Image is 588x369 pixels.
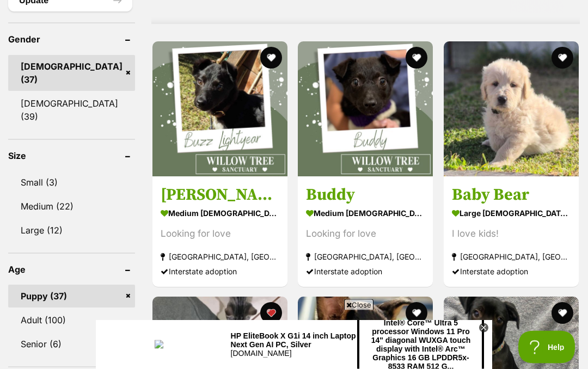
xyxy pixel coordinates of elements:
[161,205,279,221] strong: medium [DEMOGRAPHIC_DATA] Dog
[444,42,579,177] img: Baby Bear - Maremma Sheepdog x Golden Retriever Dog
[8,171,135,194] a: Small (3)
[452,226,571,241] div: I love kids!
[306,226,425,241] div: Looking for love
[260,47,282,69] button: favourite
[8,285,135,308] a: Puppy (37)
[161,249,279,264] strong: [GEOGRAPHIC_DATA], [GEOGRAPHIC_DATA]
[518,331,577,364] iframe: Help Scout Beacon - Open
[306,249,425,264] strong: [GEOGRAPHIC_DATA], [GEOGRAPHIC_DATA]
[8,35,135,45] header: Gender
[452,249,571,264] strong: [GEOGRAPHIC_DATA], [GEOGRAPHIC_DATA]
[8,195,135,218] a: Medium (22)
[306,205,425,221] strong: medium [DEMOGRAPHIC_DATA] Dog
[8,265,135,275] header: Age
[135,11,262,29] div: HP EliteBook X G1i 14 inch Laptop Next Gen AI PC, Silver
[406,47,428,69] button: favourite
[306,184,425,205] h3: Buddy
[406,303,428,324] button: favourite
[306,264,425,279] div: Interstate adoption
[298,176,433,287] a: Buddy medium [DEMOGRAPHIC_DATA] Dog Looking for love [GEOGRAPHIC_DATA], [GEOGRAPHIC_DATA] Interst...
[161,226,279,241] div: Looking for love
[298,42,433,177] img: Buddy - Australian Kelpie Dog
[152,42,287,177] img: Buzz Lightyear - Australian Kelpie Dog
[452,205,571,221] strong: large [DEMOGRAPHIC_DATA] Dog
[96,315,492,364] iframe: Advertisement
[8,93,135,128] a: [DEMOGRAPHIC_DATA] (39)
[344,299,373,310] span: Close
[444,176,579,287] a: Baby Bear large [DEMOGRAPHIC_DATA] Dog I love kids! [GEOGRAPHIC_DATA], [GEOGRAPHIC_DATA] Intersta...
[552,47,573,69] button: favourite
[260,303,282,324] button: favourite
[161,184,279,205] h3: [PERSON_NAME]
[152,176,287,287] a: [PERSON_NAME] medium [DEMOGRAPHIC_DATA] Dog Looking for love [GEOGRAPHIC_DATA], [GEOGRAPHIC_DATA]...
[161,264,279,279] div: Interstate adoption
[8,219,135,242] a: Large (12)
[79,1,86,8] img: adc.png
[452,184,571,205] h3: Baby Bear
[452,264,571,279] div: Interstate adoption
[135,29,262,38] div: [DOMAIN_NAME]
[8,309,135,332] a: Adult (100)
[8,56,135,91] a: [DEMOGRAPHIC_DATA] (37)
[552,303,573,324] button: favourite
[8,333,135,356] a: Senior (6)
[8,151,135,161] header: Size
